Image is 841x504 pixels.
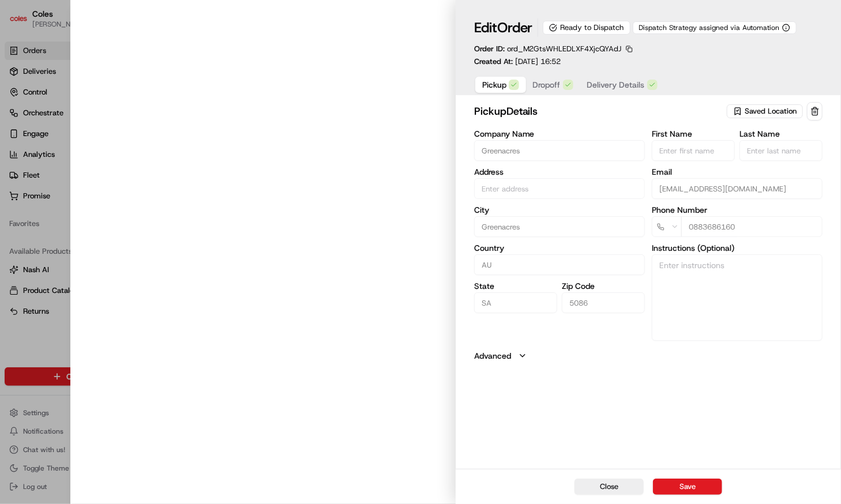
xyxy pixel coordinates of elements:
[562,282,645,290] label: Zip Code
[474,140,645,161] input: Enter company name
[652,178,823,199] input: Enter email
[575,479,644,495] button: Close
[474,103,724,119] h2: pickup Details
[474,282,557,290] label: State
[474,350,511,362] label: Advanced
[652,206,823,214] label: Phone Number
[474,350,823,362] button: Advanced
[633,21,797,34] button: Dispatch Strategy assigned via Automation
[652,130,735,138] label: First Name
[739,140,823,161] input: Enter last name
[474,254,645,275] input: Enter country
[474,44,622,54] p: Order ID:
[739,130,823,138] label: Last Name
[474,292,557,313] input: Enter state
[474,168,645,176] label: Address
[474,130,645,138] label: Company Name
[587,79,645,91] span: Delivery Details
[745,106,797,116] span: Saved Location
[652,168,823,176] label: Email
[727,103,805,119] button: Saved Location
[515,57,561,66] span: [DATE] 16:52
[543,21,630,35] div: Ready to Dispatch
[507,44,622,54] span: ord_M2GtsWHLEDLXF4XjcQYAdJ
[474,178,645,199] input: Floriedale Rd & Muller Rd, Greenacres SA 5086, Australia
[482,79,506,91] span: Pickup
[533,79,561,91] span: Dropoff
[474,244,645,252] label: Country
[639,23,780,32] span: Dispatch Strategy assigned via Automation
[474,206,645,214] label: City
[652,140,735,161] input: Enter first name
[652,244,823,252] label: Instructions (Optional)
[474,216,645,237] input: Enter city
[562,292,645,313] input: Enter zip code
[681,216,823,237] input: Enter phone number
[653,479,722,495] button: Save
[497,18,533,37] span: Order
[474,57,561,67] p: Created At:
[474,18,533,37] h1: Edit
